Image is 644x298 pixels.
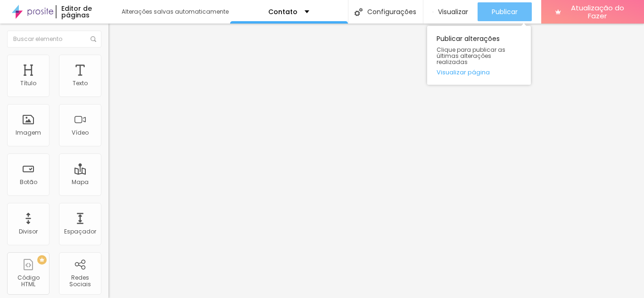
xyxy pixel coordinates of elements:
[437,68,490,77] font: Visualizar página
[571,3,624,21] font: Atualização do Fazer
[108,24,644,298] iframe: Editor
[61,4,92,20] font: Editor de páginas
[122,8,229,16] font: Alterações salvas automaticamente
[20,79,36,87] font: Título
[7,31,101,48] input: Buscar elemento
[478,2,532,21] button: Publicar
[16,129,41,137] font: Imagem
[72,178,89,186] font: Mapa
[17,274,40,288] font: Código HTML
[437,46,505,66] font: Clique para publicar as últimas alterações realizadas
[367,7,416,16] font: Configurações
[437,34,500,43] font: Publicar alterações
[73,79,88,87] font: Texto
[69,274,91,288] font: Redes Sociais
[423,2,478,21] button: Visualizar
[72,129,89,137] font: Vídeo
[64,227,96,235] font: Espaçador
[438,7,468,16] font: Visualizar
[437,69,521,75] a: Visualizar página
[355,8,363,16] img: Ícone
[19,227,38,235] font: Divisor
[492,7,518,16] font: Publicar
[20,178,37,186] font: Botão
[91,36,96,42] img: Ícone
[268,7,297,16] font: Contato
